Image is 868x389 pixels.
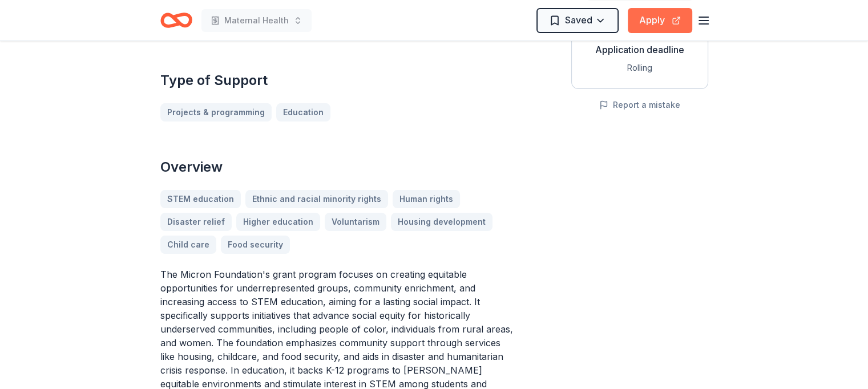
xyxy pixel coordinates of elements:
div: Application deadline [581,43,699,56]
button: Report a mistake [599,98,680,112]
span: Maternal Health [224,14,289,27]
button: Saved [536,8,619,33]
button: Apply [628,8,692,33]
h2: Overview [160,158,516,176]
span: Saved [565,13,592,27]
a: Education [276,103,330,121]
div: Rolling [581,61,699,75]
a: Home [160,7,192,34]
a: Projects & programming [160,103,272,121]
button: Maternal Health [201,9,312,32]
h2: Type of Support [160,71,516,90]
